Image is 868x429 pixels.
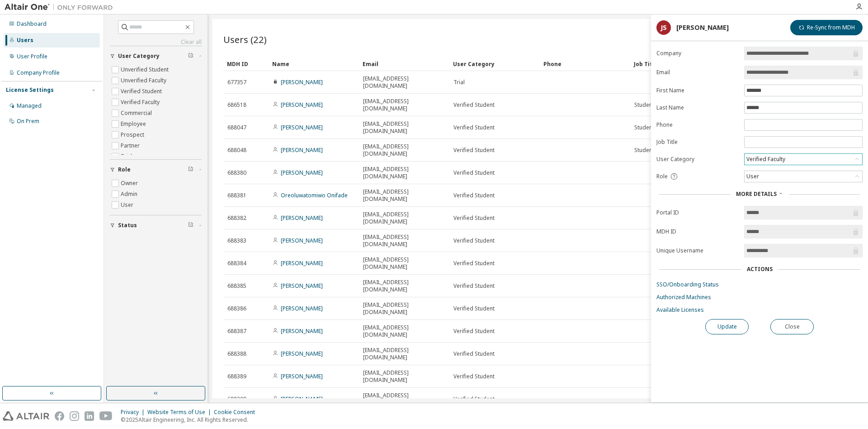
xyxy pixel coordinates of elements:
[110,215,202,235] button: Status
[453,396,495,403] span: Verified Student
[705,319,749,334] button: Update
[121,129,146,140] label: Prospect
[363,324,445,338] span: [EMAIL_ADDRESS][DOMAIN_NAME]
[745,154,787,164] div: Verified Faculty
[363,188,445,203] span: [EMAIL_ADDRESS][DOMAIN_NAME]
[227,57,265,71] div: MDH ID
[121,200,135,210] label: User
[121,140,142,151] label: Partner
[453,328,495,335] span: Verified Student
[121,189,139,200] label: Admin
[453,373,495,380] span: Verified Student
[227,192,246,199] span: 688381
[745,171,862,182] div: User
[656,87,739,94] label: First Name
[656,247,739,254] label: Unique Username
[70,411,79,421] img: instagram.svg
[121,119,148,129] label: Employee
[121,75,168,86] label: Unverified Faculty
[453,305,495,312] span: Verified Student
[281,282,323,290] a: [PERSON_NAME]
[227,101,246,109] span: 686518
[121,108,154,119] label: Commercial
[188,222,193,229] span: Clear filter
[363,166,445,180] span: [EMAIL_ADDRESS][DOMAIN_NAME]
[272,57,355,71] div: Name
[363,347,445,361] span: [EMAIL_ADDRESS][DOMAIN_NAME]
[656,104,739,111] label: Last Name
[227,237,246,244] span: 688383
[736,190,777,198] span: More Details
[656,294,863,301] a: Authorized Machines
[6,86,54,94] div: License Settings
[363,256,445,271] span: [EMAIL_ADDRESS][DOMAIN_NAME]
[656,138,739,146] label: Job Title
[17,20,47,28] div: Dashboard
[121,416,260,424] p: © 2025 Altair Engineering, Inc. All Rights Reserved.
[656,50,739,57] label: Company
[121,409,147,416] div: Privacy
[3,411,49,421] img: altair_logo.svg
[363,234,445,248] span: [EMAIL_ADDRESS][DOMAIN_NAME]
[363,120,445,135] span: [EMAIL_ADDRESS][DOMAIN_NAME]
[281,124,323,131] a: [PERSON_NAME]
[634,101,654,109] span: Student
[227,282,246,290] span: 688385
[656,156,739,163] label: User Category
[453,101,495,109] span: Verified Student
[121,64,170,75] label: Unverified Student
[281,237,323,244] a: [PERSON_NAME]
[745,154,862,165] div: Verified Faculty
[453,214,495,222] span: Verified Student
[110,160,202,180] button: Role
[5,3,118,12] img: Altair One
[656,306,863,314] a: Available Licenses
[227,396,246,403] span: 688390
[656,121,739,129] label: Phone
[110,38,202,46] a: Clear all
[188,52,193,60] span: Clear filter
[281,169,323,176] a: [PERSON_NAME]
[17,102,42,110] div: Managed
[281,327,323,335] a: [PERSON_NAME]
[188,166,193,173] span: Clear filter
[227,373,246,380] span: 688389
[453,350,495,357] span: Verified Student
[745,172,760,181] div: User
[227,147,246,154] span: 688048
[147,409,214,416] div: Website Terms of Use
[281,305,323,312] a: [PERSON_NAME]
[227,79,246,86] span: 677357
[656,228,739,235] label: MDH ID
[453,260,495,267] span: Verified Student
[227,124,246,131] span: 688047
[363,279,445,293] span: [EMAIL_ADDRESS][DOMAIN_NAME]
[121,151,134,162] label: Trial
[790,20,863,35] button: Re-Sync from MDH
[227,260,246,267] span: 688384
[281,350,323,357] a: [PERSON_NAME]
[55,411,64,421] img: facebook.svg
[223,33,267,46] span: Users (22)
[227,214,246,222] span: 688382
[121,86,164,97] label: Verified Student
[656,69,739,76] label: Email
[110,46,202,66] button: User Category
[281,214,323,222] a: [PERSON_NAME]
[214,409,260,416] div: Cookie Consent
[99,411,113,421] img: youtube.svg
[363,369,445,384] span: [EMAIL_ADDRESS][DOMAIN_NAME]
[634,124,654,131] span: Student
[453,237,495,244] span: Verified Student
[281,395,323,403] a: [PERSON_NAME]
[118,222,137,229] span: Status
[363,301,445,316] span: [EMAIL_ADDRESS][DOMAIN_NAME]
[85,411,94,421] img: linkedin.svg
[656,20,671,35] div: JS
[634,57,717,71] div: Job Title
[227,305,246,312] span: 688386
[17,37,33,44] div: Users
[656,281,863,288] a: SSO/Onboarding Status
[453,282,495,290] span: Verified Student
[453,147,495,154] span: Verified Student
